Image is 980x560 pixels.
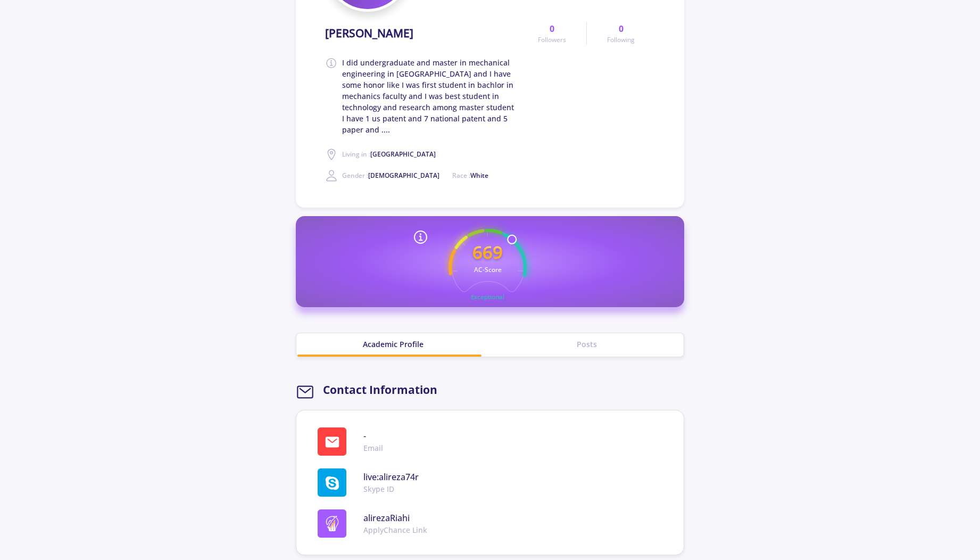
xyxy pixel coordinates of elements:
[363,471,419,483] span: live:alireza74r
[325,27,413,40] h1: [PERSON_NAME]
[363,512,427,524] span: alirezaRiahi
[342,57,518,135] span: I did undergraduate and master in mechanical engineering in [GEOGRAPHIC_DATA] and I have some hon...
[363,483,419,495] span: Skype ID
[518,22,586,45] a: 0Followers
[323,383,437,397] h2: Contact Information
[325,516,340,531] img: logo
[472,240,503,264] text: 669
[550,22,554,35] span: 0
[368,171,439,180] span: [DEMOGRAPHIC_DATA]
[363,430,383,442] span: -
[342,150,436,159] span: Living in :
[452,171,488,180] span: Race :
[363,524,427,536] span: ApplyChance Link
[490,339,684,350] div: Posts
[538,35,566,45] span: Followers
[586,22,655,45] a: 0Following
[474,265,501,274] text: AC-Score
[296,339,490,350] div: Academic Profile
[470,171,488,180] span: White
[370,150,436,159] span: [GEOGRAPHIC_DATA]
[619,22,624,35] span: 0
[363,442,383,454] span: Email
[342,171,439,180] span: Gender :
[471,293,504,301] text: Exceptional
[607,35,635,45] span: Following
